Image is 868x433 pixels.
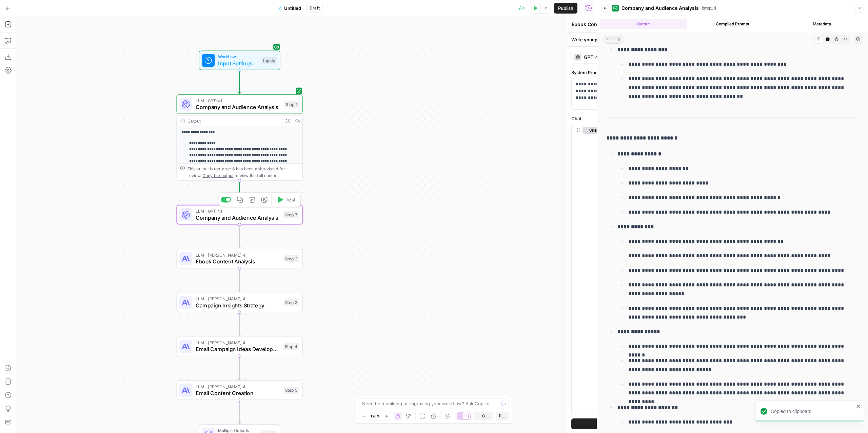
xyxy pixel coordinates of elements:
label: Chat [571,115,789,122]
button: Test [273,194,298,205]
button: close [856,404,861,409]
span: string [603,35,623,44]
g: Edge from step_5 to step_6 [238,400,241,424]
span: LLM · GPT-4.1 [196,208,280,214]
span: Test [285,196,295,203]
div: Step 1 [284,101,299,108]
g: Edge from step_3 to step_4 [238,312,241,335]
span: Company and Audience Analysis [622,5,699,12]
span: Company and Audience Analysis [196,214,280,222]
g: Edge from step_7 to step_2 [238,224,241,248]
button: Metadata [778,19,865,29]
span: ( step_1 ) [702,5,716,11]
div: Step 5 [283,387,299,394]
span: LLM · [PERSON_NAME] 4 [196,340,280,346]
div: Step 3 [283,299,299,306]
div: Write your prompt [567,33,793,46]
span: Campaign Insights Strategy [196,301,280,309]
span: LLM · [PERSON_NAME] 4 [196,383,280,390]
button: Test [571,418,789,429]
div: LLM · [PERSON_NAME] 4Campaign Insights StrategyStep 3 [177,293,303,312]
span: LLM · [PERSON_NAME] 4 [196,296,280,302]
span: LLM · GPT-4.1 [196,97,281,104]
div: This output is too large & has been abbreviated for review. to view the full content. [188,166,299,178]
label: System Prompt [571,69,789,76]
button: Untitled [274,3,305,14]
div: LLM · GPT-4.1Company and Audience AnalysisStep 7Test [177,205,303,224]
span: Untitled [284,5,301,12]
div: Step 2 [283,255,299,262]
g: Edge from start to step_1 [238,70,241,93]
button: Compiled Prompt [689,19,776,29]
g: Edge from step_2 to step_3 [238,268,241,292]
button: Publish [554,3,577,14]
div: Step 4 [283,343,299,350]
div: LLM · [PERSON_NAME] 4Email Content CreationStep 5 [177,381,303,400]
button: user [583,127,606,134]
span: Draft [310,5,320,11]
span: Input Settings [218,59,258,67]
div: GPT-4.1 [584,55,601,60]
span: Email Campaign Ideas Development [196,345,280,353]
div: Copied to clipboard [771,408,854,415]
span: Email Content Creation [196,389,280,397]
span: LLM · [PERSON_NAME] 4 [196,252,280,258]
div: Inputs [261,57,276,64]
div: Step 7 [283,211,299,218]
textarea: Ebook Content Analysis [572,21,628,28]
span: Publish [558,5,573,12]
button: Output [600,19,687,29]
div: WorkflowInput SettingsInputs [177,50,303,70]
div: user [572,124,606,416]
div: LLM · [PERSON_NAME] 4Ebook Content AnalysisStep 2 [177,249,303,268]
div: LLM · [PERSON_NAME] 4Email Campaign Ideas DevelopmentStep 4 [177,337,303,356]
span: Copy the output [202,173,233,178]
span: Company and Audience Analysis [196,103,281,111]
g: Edge from step_4 to step_5 [238,356,241,380]
span: Ebook Content Analysis [196,257,280,265]
div: Output [188,117,280,124]
span: Workflow [218,53,258,60]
